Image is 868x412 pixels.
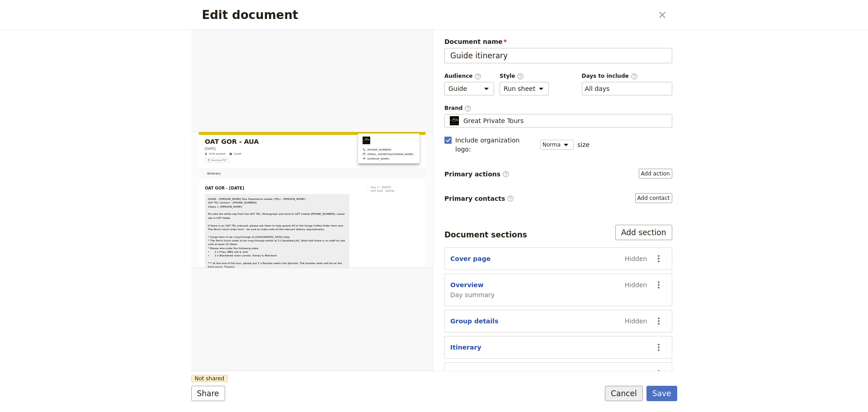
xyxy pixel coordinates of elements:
span: ​ [474,73,481,79]
span: [DOMAIN_NAME] [421,59,474,68]
span: GUIDE - [PERSON_NAME] Tour Experience Leader (TEL) - [PERSON_NAME] OAT TEL Contact - [PHONE_NUMBE... [40,156,370,327]
span: ​ [464,105,472,111]
span: ​ [631,73,638,79]
button: Save [646,386,677,401]
span: Download PDF [46,64,85,71]
select: Audience​ [444,82,494,95]
span: Hidden [625,280,647,289]
span: ​ [502,170,509,178]
button: Actions [651,366,666,381]
span: Great Private Tours [463,116,524,125]
button: Share [191,386,225,401]
span: Days to include [582,72,672,80]
span: ​ [517,73,524,79]
span: OAT GOR -​ [DATE] [33,129,127,140]
select: size [540,140,574,150]
a: greatprivatetours.com.au [410,59,532,68]
button: Overview [450,280,484,289]
button: Actions [651,313,666,329]
span: Not shared [191,375,228,382]
button: Itinerary [450,343,481,352]
span: Brand [444,104,672,112]
span: Hidden [625,317,647,326]
h2: Edit document [202,8,653,22]
button: Cancel [605,386,643,401]
button: Days to include​Clear input [585,84,610,93]
button: Add section [615,225,672,240]
button: Suppliers and services [450,369,531,378]
span: 1 staff [102,47,120,57]
span: 0/16 booked [42,47,82,57]
span: Audience [444,72,494,80]
button: Group details [450,317,498,326]
span: [DATE] [33,34,59,45]
img: Great Private Tours logo [410,11,428,29]
button: Primary actions​ [639,169,672,179]
input: Document name [444,48,672,63]
span: Hidden [625,369,647,378]
span: Document name [444,37,672,46]
button: Actions [651,277,666,293]
button: Primary contacts​ [635,193,672,203]
span: [EMAIL_ADDRESS][DOMAIN_NAME] [421,48,532,57]
span: Day summary [450,290,495,299]
span: Primary actions [444,170,509,179]
button: Close dialog [655,7,670,23]
span: [PHONE_NUMBER] [421,37,479,46]
div: Document sections [444,229,527,240]
button: ​Download PDF [33,62,91,73]
button: Cover page [450,254,491,263]
span: ​ [507,195,514,202]
button: Day 1 • [DATE] OAT GOR - [DATE] [422,128,486,146]
button: Actions [651,251,666,266]
span: Style [500,72,549,80]
a: Itinerary [33,86,76,111]
img: Profile [448,116,460,125]
a: bookings@greatprivatetours.com.au [410,48,532,57]
span: Hidden [625,254,647,263]
button: Actions [651,340,666,355]
span: Primary contacts [444,194,514,203]
select: Style​ [500,82,549,95]
span: Include organization logo : [455,136,535,154]
span: size [577,140,590,149]
a: +61 430 279 438 [410,37,532,46]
